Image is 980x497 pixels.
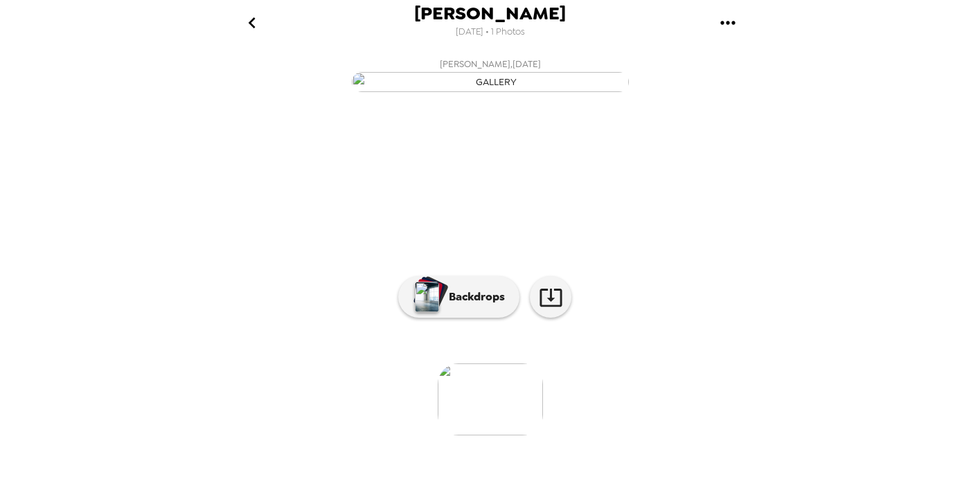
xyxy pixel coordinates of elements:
[398,276,519,318] button: Backdrops
[456,23,525,42] span: [DATE] • 1 Photos
[438,363,543,435] img: gallery
[352,72,629,92] img: gallery
[442,289,505,305] p: Backdrops
[414,4,566,23] span: [PERSON_NAME]
[213,52,767,96] button: [PERSON_NAME],[DATE]
[440,56,541,72] span: [PERSON_NAME] , [DATE]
